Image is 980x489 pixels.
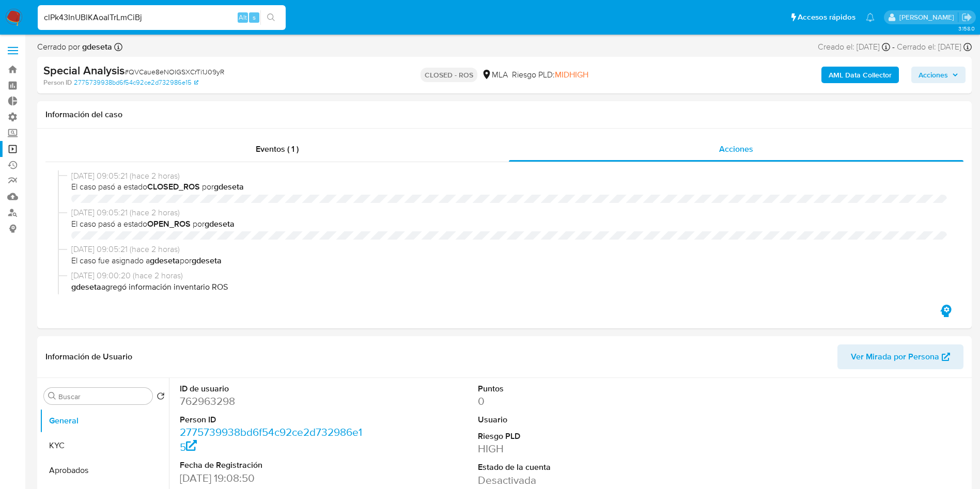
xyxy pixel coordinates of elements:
b: gdeseta [192,255,222,266]
b: gdeseta [80,41,112,53]
h1: Información de Usuario [45,352,132,362]
dd: 0 [478,394,666,408]
b: AML Data Collector [829,67,892,83]
span: Acciones [719,143,753,155]
button: AML Data Collector [821,67,899,83]
span: Acciones [919,67,948,83]
dt: Riesgo PLD [478,431,666,442]
a: Salir [961,12,972,23]
p: CLOSED - ROS [421,68,477,82]
dd: 762963298 [180,394,368,408]
a: 2775739938bd6f54c92ce2d732986e15 [180,424,362,454]
button: search-icon [260,10,282,25]
span: Eventos ( 1 ) [256,143,299,155]
span: [DATE] 09:05:21 (hace 2 horas) [71,170,947,182]
dt: Usuario [478,414,666,425]
button: Volver al orden por defecto [157,392,165,403]
span: El caso pasó a estado por [71,218,947,230]
span: Ver Mirada por Persona [851,344,939,369]
b: Person ID [43,78,72,87]
dt: ID de usuario [180,383,368,395]
b: Special Analysis [43,62,125,78]
h1: Información del caso [45,109,963,120]
a: 2775739938bd6f54c92ce2d732986e15 [74,78,198,87]
a: Notificaciones [866,13,875,22]
span: [DATE] 09:05:21 (hace 2 horas) [71,207,947,218]
span: Cerrado por [37,41,112,53]
dt: Fecha de Registración [180,460,368,471]
b: gdeseta [150,255,180,266]
span: Alt [239,12,247,22]
span: Accesos rápidos [798,12,855,23]
button: Buscar [48,392,56,400]
button: Acciones [911,67,966,83]
button: Aprobados [40,458,169,483]
button: General [40,408,169,433]
dt: Puntos [478,383,666,395]
p: gustavo.deseta@mercadolibre.com [899,12,958,22]
input: Buscar usuario o caso... [38,11,286,24]
dt: Person ID [180,414,368,425]
span: MIDHIGH [555,69,588,81]
span: [DATE] 09:00:20 (hace 2 horas) [71,270,947,281]
span: [DATE] 09:05:21 (hace 2 horas) [71,244,947,255]
b: OPEN_ROS [147,218,191,230]
b: gdeseta [205,218,235,230]
span: - [892,41,895,53]
p: agregó información inventario ROS [71,281,947,293]
dd: Desactivada [478,473,666,487]
dt: Estado de la cuenta [478,462,666,473]
b: gdeseta [71,281,101,293]
dd: [DATE] 19:08:50 [180,471,368,485]
span: Riesgo PLD: [512,69,588,81]
div: Cerrado el: [DATE] [897,41,972,53]
button: Ver Mirada por Persona [837,344,963,369]
span: El caso fue asignado a por [71,255,947,266]
div: MLA [481,69,508,81]
button: KYC [40,433,169,458]
b: gdeseta [214,181,244,193]
span: s [253,12,256,22]
b: CLOSED_ROS [147,181,200,193]
div: Creado el: [DATE] [818,41,890,53]
dd: HIGH [478,441,666,456]
span: # QVCaue8eNOIGSXCrTi1J09yR [125,67,224,77]
span: El caso pasó a estado por [71,181,947,193]
input: Buscar [58,392,148,401]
